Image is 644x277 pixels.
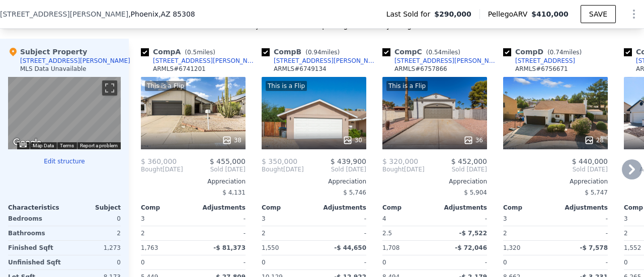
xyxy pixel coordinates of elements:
[428,49,442,56] span: 0.54
[80,143,118,148] a: Report a problem
[262,204,314,212] div: Comp
[451,157,487,165] span: $ 452,000
[66,255,121,269] div: 0
[382,47,464,57] div: Comp C
[193,204,246,212] div: Adjustments
[331,157,366,165] span: $ 439,900
[11,136,44,149] img: Google
[503,177,608,186] div: Appreciation
[11,136,44,149] a: Open this area in Google Maps (opens a new window)
[316,226,366,240] div: -
[584,135,604,145] div: 28
[382,215,386,222] span: 4
[195,212,246,226] div: -
[394,65,447,73] div: ARMLS # 6757866
[8,241,62,255] div: Finished Sqft
[437,212,487,226] div: -
[8,212,62,226] div: Bedrooms
[382,244,399,251] span: 1,708
[141,57,258,65] a: [STREET_ADDRESS][PERSON_NAME]
[425,165,487,173] span: Sold [DATE]
[343,189,366,196] span: $ 5,746
[455,244,487,251] span: -$ 72,046
[153,65,206,73] div: ARMLS # 6741201
[66,241,121,255] div: 1,273
[20,65,87,73] div: MLS Data Unavailable
[386,9,435,19] span: Last Sold for
[187,49,197,56] span: 0.5
[262,177,366,186] div: Appreciation
[266,81,307,91] div: This is a Flip
[316,255,366,269] div: -
[572,157,608,165] span: $ 440,000
[183,165,246,173] span: Sold [DATE]
[8,255,62,269] div: Unfinished Sqft
[503,226,553,240] div: 2
[8,157,121,165] button: Edit structure
[624,4,644,24] button: Show Options
[624,259,628,266] span: 0
[503,215,507,222] span: 3
[422,49,464,56] span: ( miles)
[8,77,121,149] div: Map
[141,165,163,173] span: Bought
[141,157,177,165] span: $ 360,000
[557,226,608,240] div: -
[382,259,386,266] span: 0
[20,57,130,65] div: [STREET_ADDRESS][PERSON_NAME]
[213,244,246,251] span: -$ 81,373
[141,47,219,57] div: Comp A
[557,255,608,269] div: -
[308,49,321,56] span: 0.94
[141,226,191,240] div: 2
[459,230,487,237] span: -$ 7,522
[145,81,186,91] div: This is a Flip
[435,204,487,212] div: Adjustments
[382,226,433,240] div: 2.5
[515,65,568,73] div: ARMLS # 6756671
[102,80,117,96] button: Toggle fullscreen view
[515,57,575,65] div: [STREET_ADDRESS]
[581,5,616,23] button: SAVE
[262,165,283,173] span: Bought
[531,10,569,18] span: $410,000
[141,215,145,222] span: 3
[555,204,608,212] div: Adjustments
[8,204,64,212] div: Characteristics
[585,189,608,196] span: $ 5,747
[503,204,555,212] div: Comp
[503,47,586,57] div: Comp D
[382,177,487,186] div: Appreciation
[624,215,628,222] span: 3
[222,135,242,145] div: 38
[60,143,74,148] a: Terms (opens in new tab)
[141,165,183,173] div: [DATE]
[20,143,27,147] button: Keyboard shortcuts
[394,57,499,65] div: [STREET_ADDRESS][PERSON_NAME]
[382,165,425,173] div: [DATE]
[64,204,121,212] div: Subject
[557,212,608,226] div: -
[543,49,586,56] span: ( miles)
[66,226,121,240] div: 2
[624,244,641,251] span: 1,552
[222,189,246,196] span: $ 4,131
[434,9,471,19] span: $290,000
[382,57,499,65] a: [STREET_ADDRESS][PERSON_NAME]
[503,57,575,65] a: [STREET_ADDRESS]
[141,244,158,251] span: 1,763
[274,65,327,73] div: ARMLS # 6749134
[463,135,483,145] div: 36
[334,244,366,251] span: -$ 44,650
[181,49,219,56] span: ( miles)
[314,204,366,212] div: Adjustments
[8,77,121,149] div: Street View
[488,9,532,19] span: Pellego ARV
[210,157,246,165] span: $ 455,000
[141,259,145,266] span: 0
[195,226,246,240] div: -
[464,189,487,196] span: $ 5,904
[33,142,54,149] button: Map Data
[262,226,312,240] div: 2
[262,244,279,251] span: 1,550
